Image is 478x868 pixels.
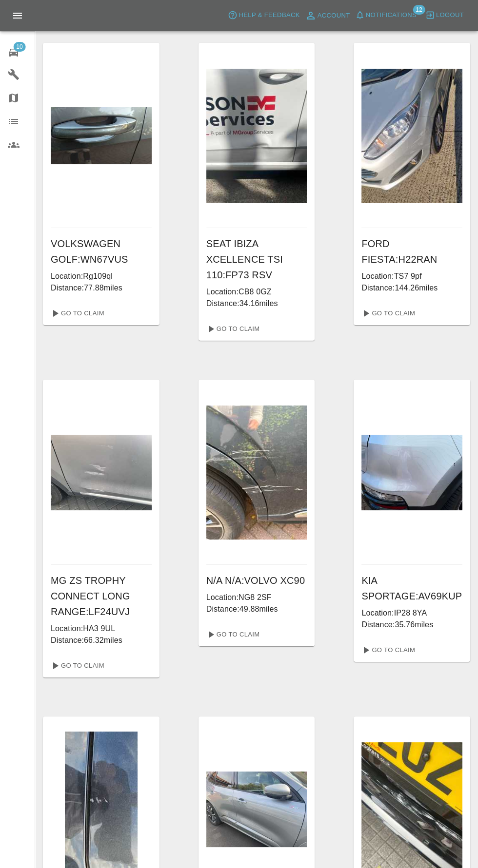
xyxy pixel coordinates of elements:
a: Go To Claim [202,627,262,642]
p: Location: IP28 8YA [361,607,462,619]
button: Help & Feedback [225,8,302,23]
h6: KIA SPORTAGE : AV69KUP [361,573,462,604]
p: Location: NG8 2SF [206,592,307,603]
a: Go To Claim [358,306,418,321]
span: 12 [413,5,425,15]
span: Logout [436,10,464,21]
h6: MG ZS TROPHY CONNECT LONG RANGE : LF24UVJ [51,573,152,619]
a: Go To Claim [202,321,262,337]
p: Distance: 35.76 miles [361,619,462,631]
span: Account [318,10,350,21]
button: Notifications [353,8,419,23]
h6: N/A N/A : VOLVO XC90 [206,573,307,588]
p: Location: Rg109ql [51,270,152,282]
p: Distance: 34.16 miles [206,298,307,309]
span: Notifications [366,10,417,21]
p: Location: HA3 9UL [51,623,152,635]
p: Distance: 49.88 miles [206,603,307,615]
p: Distance: 77.88 miles [51,282,152,294]
span: 10 [13,42,25,52]
h6: SEAT IBIZA XCELLENCE TSI 110 : FP73 RSV [206,236,307,283]
p: Distance: 144.26 miles [361,282,462,294]
span: Help & Feedback [239,10,299,21]
p: Location: TS7 9pf [361,270,462,282]
a: Account [302,8,353,23]
a: Go To Claim [47,306,107,321]
button: Open drawer [6,4,29,27]
a: Go To Claim [47,658,107,674]
p: Distance: 66.32 miles [51,635,152,646]
p: Location: CB8 0GZ [206,286,307,298]
button: Logout [423,8,466,23]
h6: FORD FIESTA : H22RAN [361,236,462,267]
h6: VOLKSWAGEN GOLF : WN67VUS [51,236,152,267]
a: Go To Claim [358,642,418,658]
